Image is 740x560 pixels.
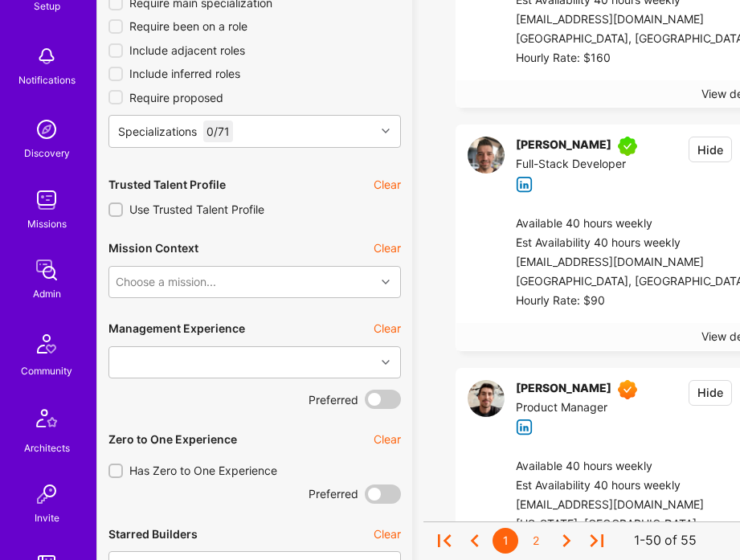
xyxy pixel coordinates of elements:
[129,18,247,35] span: Require been on a role
[31,184,63,216] img: teamwork
[523,528,549,554] div: 2
[516,380,611,399] div: [PERSON_NAME]
[129,463,277,479] span: Has Zero to One Experience
[27,325,66,363] img: Community
[374,321,401,337] button: Clear
[493,528,518,554] div: 1
[24,440,70,456] div: Architects
[27,402,66,440] img: Architects
[516,458,704,477] div: Available 40 hours weekly
[108,526,198,542] div: Starred Builders
[108,177,226,193] div: Trusted Talent Profile
[129,90,223,106] span: Require proposed
[689,380,732,406] button: Hide
[516,137,611,156] div: [PERSON_NAME]
[374,177,401,193] button: Clear
[21,363,72,379] div: Community
[374,240,401,256] button: Clear
[118,124,197,140] div: Specializations
[382,358,390,366] i: icon Chevron
[468,137,505,193] a: User Avatar
[116,274,216,290] div: Choose a mission...
[309,486,358,502] span: Preferred
[129,202,264,218] span: Use Trusted Talent Profile
[689,137,732,162] button: Hide
[108,431,237,448] div: Zero to One Experience
[618,137,637,156] img: A.Teamer in Residence
[203,121,233,143] div: 0 / 71
[382,278,390,286] i: icon Chevron
[31,254,63,286] img: admin teamwork
[516,477,704,497] div: Est Availability 40 hours weekly
[634,533,697,549] div: 1-50 of 55
[108,321,245,337] div: Management Experience
[468,380,505,417] img: User Avatar
[516,419,533,435] i: icon linkedIn
[374,526,401,542] button: Clear
[516,156,644,175] div: Full-Stack Developer
[516,176,533,193] i: icon linkedIn
[374,431,401,448] button: Clear
[31,478,63,510] img: Invite
[18,72,76,88] div: Notifications
[468,380,505,436] a: User Avatar
[309,392,358,408] span: Preferred
[33,286,61,302] div: Admin
[108,240,198,256] div: Mission Context
[31,40,63,72] img: bell
[516,516,704,535] div: [US_STATE], [GEOGRAPHIC_DATA]
[35,510,59,526] div: Invite
[468,137,505,174] img: User Avatar
[516,497,704,516] div: [EMAIL_ADDRESS][DOMAIN_NAME]
[27,216,67,232] div: Missions
[129,43,245,59] span: Include adjacent roles
[618,380,637,399] img: Exceptional A.Teamer
[129,66,240,82] span: Include inferred roles
[516,399,644,419] div: Product Manager
[382,127,390,135] i: icon Chevron
[31,113,63,145] img: discovery
[24,145,70,161] div: Discovery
